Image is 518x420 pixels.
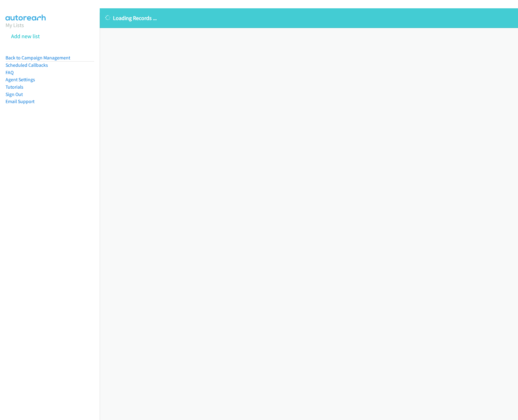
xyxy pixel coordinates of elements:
a: Scheduled Callbacks [6,62,48,68]
a: Back to Campaign Management [6,55,70,61]
a: Tutorials [6,84,23,90]
a: My Lists [6,22,24,29]
p: Loading Records ... [105,14,512,22]
a: Sign Out [6,91,23,97]
a: Add new list [11,33,40,40]
a: Agent Settings [6,77,35,82]
a: FAQ [6,70,14,75]
a: Email Support [6,98,34,104]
